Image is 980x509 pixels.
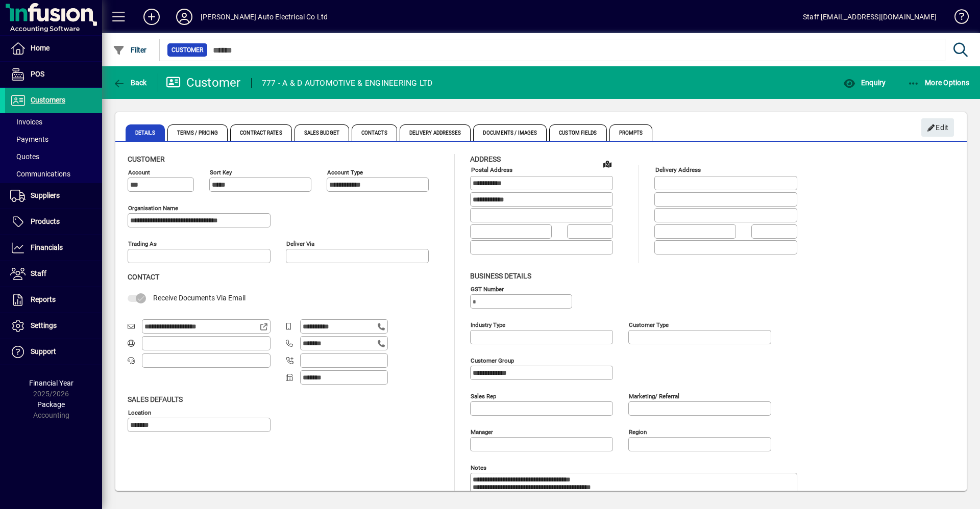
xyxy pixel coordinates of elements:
a: POS [5,62,102,87]
span: POS [31,70,44,78]
a: Home [5,36,102,61]
span: Quotes [10,152,39,161]
span: Suppliers [31,191,60,199]
a: Financials [5,235,102,261]
button: Edit [921,118,954,137]
span: Customer [128,155,165,163]
span: Home [31,44,50,52]
a: Communications [5,165,102,183]
span: Sales defaults [128,395,183,403]
span: Details [126,124,165,141]
span: Financial Year [29,379,73,387]
button: More Options [905,73,972,92]
span: Package [37,400,65,409]
span: Payments [10,135,48,143]
mat-label: Industry type [471,321,505,328]
mat-label: Customer type [629,321,669,328]
a: Suppliers [5,183,102,209]
mat-label: Organisation name [128,205,178,212]
span: Enquiry [843,79,886,87]
div: 777 - A & D AUTOMOTIVE & ENGINEERING LTD [262,75,433,91]
a: View on map [599,156,616,172]
mat-label: Account Type [327,169,363,176]
button: Profile [168,8,201,26]
mat-label: GST Number [471,285,504,292]
span: Settings [31,321,57,329]
a: Settings [5,313,102,339]
span: Sales Budget [295,124,349,141]
button: Add [135,8,168,26]
a: Quotes [5,148,102,165]
span: Terms / Pricing [167,124,228,141]
mat-label: Notes [471,464,486,471]
a: Payments [5,131,102,148]
mat-label: Deliver via [286,240,314,247]
span: Contacts [352,124,397,141]
span: Prompts [609,124,653,141]
mat-label: Region [629,428,647,435]
span: Delivery Addresses [400,124,471,141]
button: Enquiry [841,73,888,92]
mat-label: Customer group [471,357,514,364]
mat-label: Sales rep [471,392,496,399]
span: Reports [31,295,56,303]
app-page-header-button: Back [102,73,158,92]
a: Invoices [5,113,102,131]
span: Custom Fields [549,124,606,141]
span: More Options [908,79,970,87]
a: Products [5,209,102,235]
span: Edit [927,119,949,136]
mat-label: Trading as [128,240,157,247]
div: Staff [EMAIL_ADDRESS][DOMAIN_NAME] [803,9,937,25]
a: Reports [5,287,102,313]
span: Communications [10,170,70,178]
span: Invoices [10,118,42,126]
span: Filter [113,46,147,54]
span: Documents / Images [473,124,547,141]
span: Staff [31,269,46,277]
span: Address [470,155,501,163]
mat-label: Location [128,409,151,416]
a: Staff [5,261,102,287]
a: Knowledge Base [947,2,967,35]
span: Financials [31,243,63,251]
mat-label: Sort key [210,169,232,176]
button: Filter [110,41,150,59]
a: Support [5,339,102,365]
div: Customer [166,74,241,91]
mat-label: Marketing/ Referral [629,392,679,399]
mat-label: Account [128,169,150,176]
mat-label: Manager [471,428,493,435]
span: Receive Documents Via Email [153,294,246,302]
span: Customer [171,45,203,55]
span: Customers [31,96,65,104]
span: Contact [128,273,159,281]
span: Support [31,347,56,355]
span: Back [113,79,147,87]
button: Back [110,73,150,92]
span: Business details [470,272,531,280]
div: [PERSON_NAME] Auto Electrical Co Ltd [201,9,328,25]
span: Products [31,217,60,225]
span: Contract Rates [230,124,291,141]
